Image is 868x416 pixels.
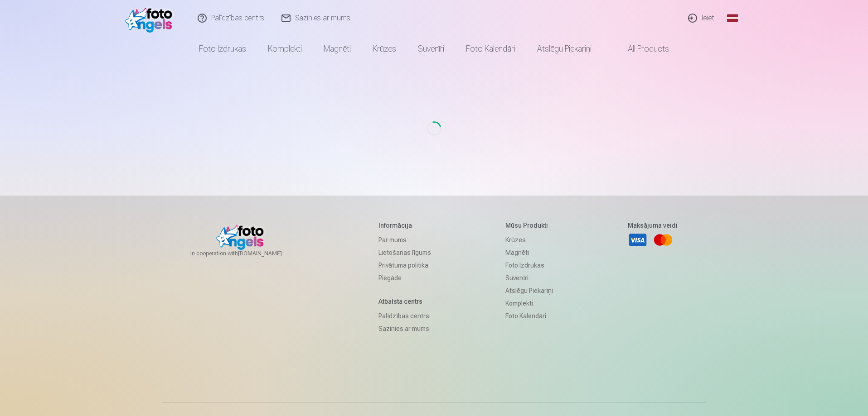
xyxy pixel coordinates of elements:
a: Piegāde [378,272,431,284]
a: Sazinies ar mums [378,322,431,335]
h5: Informācija [378,221,431,230]
h5: Maksājuma veidi [628,221,678,230]
a: Suvenīri [505,272,553,284]
a: Magnēti [313,36,362,62]
a: Magnēti [505,246,553,259]
a: Atslēgu piekariņi [526,36,602,62]
a: Atslēgu piekariņi [505,284,553,297]
a: Par mums [378,234,431,246]
a: Suvenīri [407,36,455,62]
a: Mastercard [653,230,673,250]
span: In cooperation with [190,250,304,257]
a: Foto izdrukas [188,36,257,62]
a: Komplekti [257,36,313,62]
a: Visa [628,230,648,250]
a: Foto kalendāri [505,310,553,322]
a: Palīdzības centrs [378,310,431,322]
a: Krūzes [505,234,553,246]
a: [DOMAIN_NAME] [238,250,304,257]
a: Lietošanas līgums [378,246,431,259]
a: Komplekti [505,297,553,310]
a: Foto kalendāri [455,36,526,62]
h5: Mūsu produkti [505,221,553,230]
img: /fa1 [125,4,177,33]
a: Privātuma politika [378,259,431,272]
a: Krūzes [362,36,407,62]
h5: Atbalsta centrs [378,297,431,306]
a: All products [602,36,680,62]
a: Foto izdrukas [505,259,553,272]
